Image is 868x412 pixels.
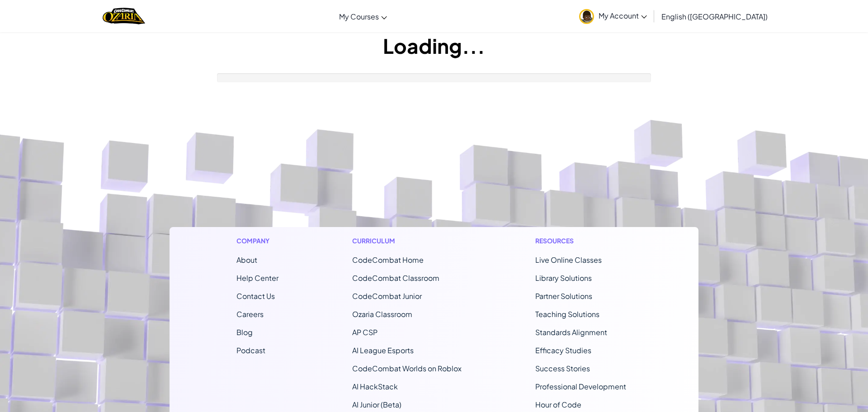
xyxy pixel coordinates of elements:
[103,7,145,25] a: Ozaria by CodeCombat logo
[236,255,257,265] a: About
[535,382,626,391] a: Professional Development
[352,327,377,337] a: AP CSP
[599,11,647,20] span: My Account
[236,236,278,246] h1: Company
[352,255,424,265] span: CodeCombat Home
[575,2,651,30] a: My Account
[236,346,265,355] a: Podcast
[657,4,772,28] a: English ([GEOGRAPHIC_DATA])
[339,12,379,21] span: My Courses
[352,291,422,301] a: CodeCombat Junior
[661,12,768,21] span: English ([GEOGRAPHIC_DATA])
[335,4,392,28] a: My Courses
[535,309,599,319] a: Teaching Solutions
[535,400,581,409] a: Hour of Code
[103,7,145,25] img: Home
[535,364,590,373] a: Success Stories
[352,364,462,373] a: CodeCombat Worlds on Roblox
[236,309,264,319] a: Careers
[535,346,591,355] a: Efficacy Studies
[236,291,275,301] span: Contact Us
[352,346,414,355] a: AI League Esports
[535,236,632,246] h1: Resources
[535,327,607,337] a: Standards Alignment
[352,236,462,246] h1: Curriculum
[352,273,439,283] a: CodeCombat Classroom
[535,273,592,283] a: Library Solutions
[352,400,401,409] a: AI Junior (Beta)
[236,273,278,283] a: Help Center
[579,9,594,24] img: avatar
[236,327,253,337] a: Blog
[535,255,602,265] a: Live Online Classes
[352,309,412,319] a: Ozaria Classroom
[535,291,592,301] a: Partner Solutions
[352,382,398,391] a: AI HackStack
